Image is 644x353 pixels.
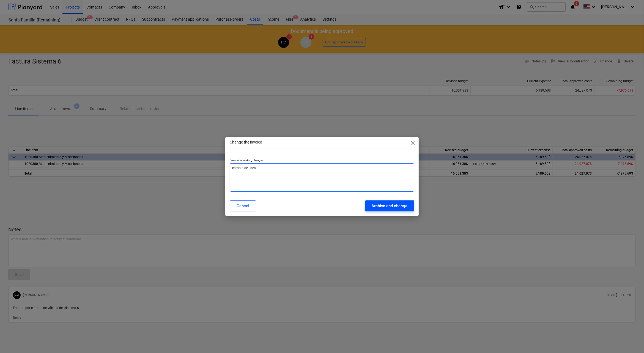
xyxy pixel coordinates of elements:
button: Cancel [230,200,256,211]
span: close [410,139,416,146]
div: Cancel [237,202,249,209]
p: Reason for making changes [230,158,414,163]
button: Archive and change [365,200,414,211]
textarea: cambio de linea [230,163,414,192]
div: Archive and change [372,202,408,209]
iframe: Chat Widget [616,327,644,353]
p: Change the invoice [230,139,262,145]
div: Widget de chat [616,327,644,353]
